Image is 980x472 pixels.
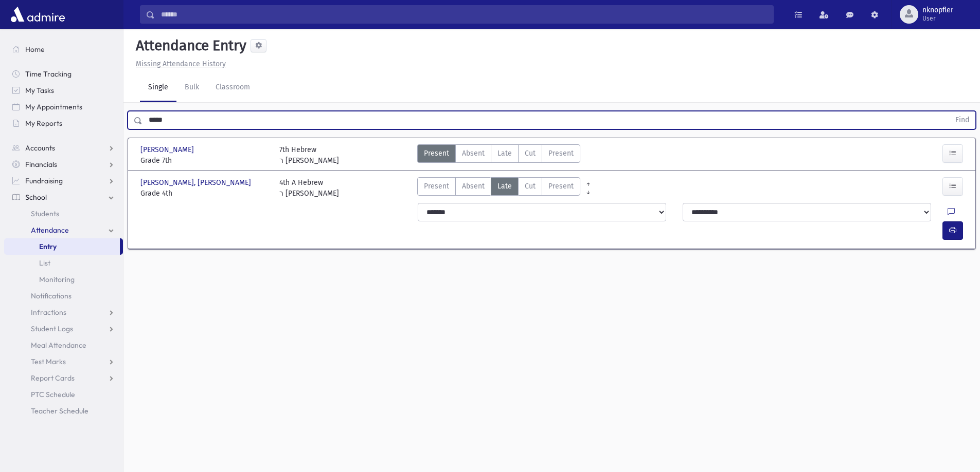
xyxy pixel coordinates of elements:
span: Meal Attendance [31,341,86,350]
a: Attendance [4,222,123,238]
a: Fundraising [4,173,123,189]
span: Monitoring [39,275,75,284]
span: Cut [525,181,536,192]
a: Missing Attendance History [132,60,226,68]
a: Bulk [176,73,207,102]
a: My Appointments [4,99,123,115]
span: Accounts [25,143,55,153]
span: Late [497,181,512,192]
a: Entry [4,238,120,255]
a: Report Cards [4,370,123,386]
span: Infractions [31,308,66,317]
span: Cut [525,148,536,159]
span: Home [25,45,45,54]
button: Find [949,111,975,129]
span: Attendance [31,225,69,235]
span: Time Tracking [25,69,72,79]
a: Meal Attendance [4,337,123,353]
a: School [4,189,123,205]
span: Notifications [31,291,72,300]
span: Teacher Schedule [31,406,88,416]
span: Absent [462,148,485,159]
h5: Attendance Entry [132,37,246,54]
u: Missing Attendance History [136,60,226,68]
a: My Tasks [4,82,123,99]
span: Present [424,181,449,192]
a: Single [140,73,176,102]
span: My Reports [25,119,62,128]
span: [PERSON_NAME], [PERSON_NAME] [140,177,253,188]
a: Student Logs [4,320,123,337]
div: AttTypes [417,177,580,199]
span: Financials [25,160,57,169]
span: nknopfler [922,6,953,14]
img: AdmirePro [8,4,67,25]
span: Present [424,148,449,159]
span: Fundraising [25,176,63,185]
a: Classroom [207,73,258,102]
a: Test Marks [4,353,123,370]
span: Present [548,148,574,159]
span: User [922,14,953,23]
span: List [39,258,50,268]
a: Monitoring [4,271,123,288]
span: [PERSON_NAME] [140,144,196,155]
a: Financials [4,156,123,173]
span: My Appointments [25,102,82,111]
span: Report Cards [31,373,75,383]
span: Test Marks [31,357,66,366]
span: School [25,193,47,202]
a: Students [4,205,123,222]
a: PTC Schedule [4,386,123,403]
a: My Reports [4,115,123,131]
input: Search [155,5,773,24]
span: Grade 4th [140,188,269,199]
div: AttTypes [417,144,580,166]
a: Accounts [4,140,123,156]
span: Grade 7th [140,155,269,166]
span: PTC Schedule [31,390,75,399]
span: Entry [39,242,57,251]
a: Time Tracking [4,66,123,82]
a: Teacher Schedule [4,403,123,419]
span: Absent [462,181,485,192]
a: Home [4,41,123,58]
a: List [4,255,123,271]
span: Late [497,148,512,159]
div: 7th Hebrew ר [PERSON_NAME] [279,144,339,166]
span: Present [548,181,574,192]
span: My Tasks [25,86,54,95]
div: 4th A Hebrew ר [PERSON_NAME] [279,177,339,199]
span: Students [31,209,59,218]
span: Student Logs [31,324,73,333]
a: Notifications [4,288,123,304]
a: Infractions [4,304,123,320]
